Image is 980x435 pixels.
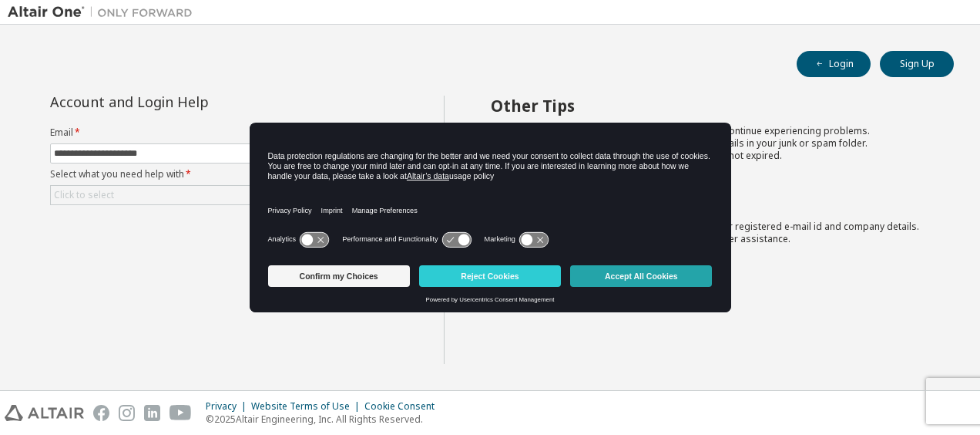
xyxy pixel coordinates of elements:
[8,5,200,20] img: Altair One
[491,96,927,116] h2: Other Tips
[364,400,444,413] div: Cookie Consent
[5,405,84,421] img: altair_logo.svg
[50,168,401,180] label: Select what you need help with
[880,51,954,77] button: Sign Up
[119,405,135,421] img: instagram.svg
[54,189,114,201] div: Click to select
[251,400,364,413] div: Website Terms of Use
[169,405,192,421] img: youtube.svg
[797,51,871,77] button: Login
[93,405,109,421] img: facebook.svg
[206,400,251,413] div: Privacy
[206,413,444,426] p: © 2025 Altair Engineering, Inc. All Rights Reserved.
[51,186,401,204] div: Click to select
[144,405,160,421] img: linkedin.svg
[50,96,331,108] div: Account and Login Help
[50,126,401,139] label: Email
